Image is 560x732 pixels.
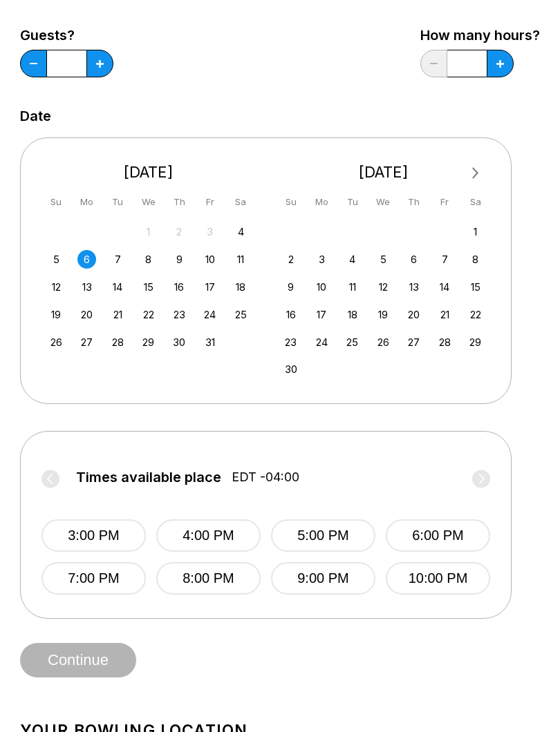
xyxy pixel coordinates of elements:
[200,305,219,324] div: Choose Friday, October 24th, 2025
[466,222,485,241] div: Choose Saturday, November 1st, 2025
[170,278,189,296] div: Choose Thursday, October 16th, 2025
[139,222,158,241] div: Not available Wednesday, October 1st, 2025
[281,360,300,378] div: Choose Sunday, November 30th, 2025
[281,250,300,269] div: Choose Sunday, November 2nd, 2025
[420,28,540,43] label: How many hours?
[466,193,485,211] div: Sa
[232,305,250,324] div: Choose Saturday, October 25th, 2025
[170,305,189,324] div: Choose Thursday, October 23rd, 2025
[232,193,250,211] div: Sa
[139,278,158,296] div: Choose Wednesday, October 15th, 2025
[466,278,485,296] div: Choose Saturday, November 15th, 2025
[281,278,300,296] div: Choose Sunday, November 9th, 2025
[277,163,491,182] div: [DATE]
[312,193,331,211] div: Mo
[232,250,250,269] div: Choose Saturday, October 11th, 2025
[466,305,485,324] div: Choose Saturday, November 22nd, 2025
[436,250,454,269] div: Choose Friday, November 7th, 2025
[465,162,487,184] button: Next Month
[109,305,127,324] div: Choose Tuesday, October 21st, 2025
[436,278,454,296] div: Choose Friday, November 14th, 2025
[77,250,96,269] div: Choose Monday, October 6th, 2025
[77,193,96,211] div: Mo
[374,278,393,296] div: Choose Wednesday, November 12th, 2025
[271,519,375,552] button: 5:00 PM
[109,250,127,269] div: Choose Tuesday, October 7th, 2025
[404,305,423,324] div: Choose Thursday, November 20th, 2025
[404,278,423,296] div: Choose Thursday, November 13th, 2025
[77,305,96,324] div: Choose Monday, October 20th, 2025
[343,250,362,269] div: Choose Tuesday, November 4th, 2025
[170,250,189,269] div: Choose Thursday, October 9th, 2025
[374,305,393,324] div: Choose Wednesday, November 19th, 2025
[232,222,250,241] div: Choose Saturday, October 4th, 2025
[45,221,252,351] div: month 2025-10
[41,519,146,552] button: 3:00 PM
[200,278,219,296] div: Choose Friday, October 17th, 2025
[281,305,300,324] div: Choose Sunday, November 16th, 2025
[466,333,485,351] div: Choose Saturday, November 29th, 2025
[312,333,331,351] div: Choose Monday, November 24th, 2025
[404,250,423,269] div: Choose Thursday, November 6th, 2025
[271,562,375,595] button: 9:00 PM
[109,278,127,296] div: Choose Tuesday, October 14th, 2025
[200,193,219,211] div: Fr
[47,193,66,211] div: Su
[47,250,66,269] div: Choose Sunday, October 5th, 2025
[343,333,362,351] div: Choose Tuesday, November 25th, 2025
[77,333,96,351] div: Choose Monday, October 27th, 2025
[281,333,300,351] div: Choose Sunday, November 23rd, 2025
[232,470,299,485] span: EDT -04:00
[76,470,221,485] span: Times available place
[281,193,300,211] div: Su
[386,562,490,595] button: 10:00 PM
[404,333,423,351] div: Choose Thursday, November 27th, 2025
[47,278,66,296] div: Choose Sunday, October 12th, 2025
[156,519,261,552] button: 4:00 PM
[170,222,189,241] div: Not available Thursday, October 2nd, 2025
[280,221,487,379] div: month 2025-11
[156,562,261,595] button: 8:00 PM
[343,278,362,296] div: Choose Tuesday, November 11th, 2025
[109,333,127,351] div: Choose Tuesday, October 28th, 2025
[77,278,96,296] div: Choose Monday, October 13th, 2025
[139,333,158,351] div: Choose Wednesday, October 29th, 2025
[343,305,362,324] div: Choose Tuesday, November 18th, 2025
[436,333,454,351] div: Choose Friday, November 28th, 2025
[404,193,423,211] div: Th
[109,193,127,211] div: Tu
[139,305,158,324] div: Choose Wednesday, October 22nd, 2025
[386,519,490,552] button: 6:00 PM
[436,305,454,324] div: Choose Friday, November 21st, 2025
[200,250,219,269] div: Choose Friday, October 10th, 2025
[200,222,219,241] div: Not available Friday, October 3rd, 2025
[47,305,66,324] div: Choose Sunday, October 19th, 2025
[374,193,393,211] div: We
[139,250,158,269] div: Choose Wednesday, October 8th, 2025
[20,108,51,124] label: Date
[200,333,219,351] div: Choose Friday, October 31st, 2025
[436,193,454,211] div: Fr
[374,333,393,351] div: Choose Wednesday, November 26th, 2025
[466,250,485,269] div: Choose Saturday, November 8th, 2025
[47,333,66,351] div: Choose Sunday, October 26th, 2025
[170,193,189,211] div: Th
[41,562,146,595] button: 7:00 PM
[20,28,113,43] label: Guests?
[232,278,250,296] div: Choose Saturday, October 18th, 2025
[312,278,331,296] div: Choose Monday, November 10th, 2025
[343,193,362,211] div: Tu
[312,305,331,324] div: Choose Monday, November 17th, 2025
[170,333,189,351] div: Choose Thursday, October 30th, 2025
[312,250,331,269] div: Choose Monday, November 3rd, 2025
[139,193,158,211] div: We
[374,250,393,269] div: Choose Wednesday, November 5th, 2025
[41,163,256,182] div: [DATE]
